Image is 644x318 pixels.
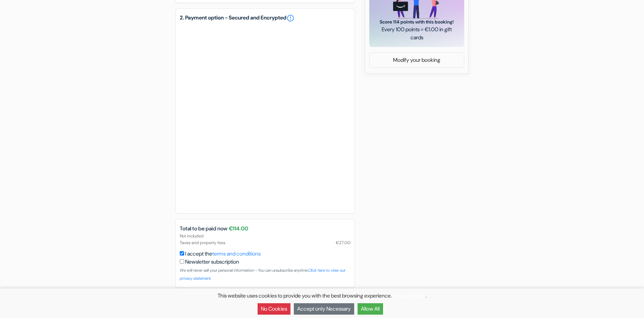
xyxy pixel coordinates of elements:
[3,292,641,300] p: This website uses cookies to provide you with the best browsing experience. .
[358,303,383,315] button: Allow All
[336,239,351,246] span: €27.00
[393,292,426,299] a: Privacy Policy.
[185,250,261,258] label: I accept the
[212,250,261,257] a: terms and conditions
[185,258,239,266] label: Newsletter subscription
[377,26,456,42] span: Every 100 points = €1.00 in gift cards
[180,14,351,22] h5: 2. Payment option - Secured and Encrypted
[176,233,355,245] div: Not included Taxes and property fees
[506,7,637,128] iframe: Dialoogvenster Inloggen met Google
[370,54,464,66] a: Modify your booking
[286,14,294,22] a: error_outline
[178,24,352,209] iframe: Secure payment input frame
[180,268,345,281] small: We will never sell your personal information - You can unsubscribe anytime.
[180,225,227,233] span: Total to be paid now
[229,225,248,233] span: €114.00
[294,303,354,315] button: Accept only Necessary
[180,268,345,281] a: Click here to view our privacy statement.
[377,18,456,26] span: Score 114 points with this booking!
[258,303,290,315] button: No Cookies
